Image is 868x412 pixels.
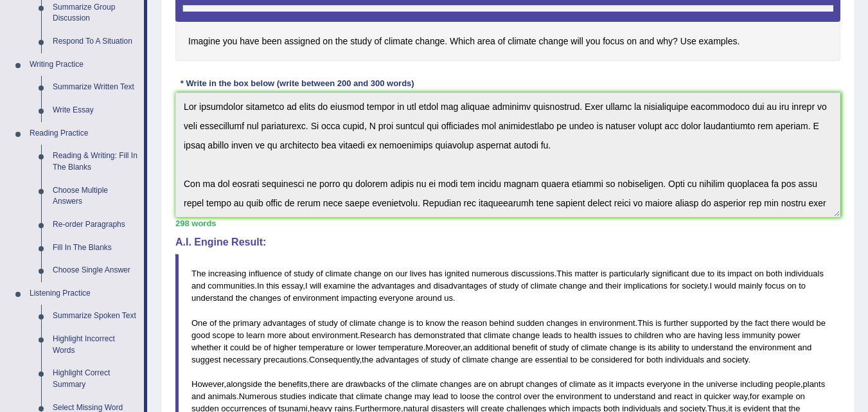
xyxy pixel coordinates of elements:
[462,355,488,364] span: climate
[305,281,308,291] span: I
[665,355,704,364] span: individuals
[191,281,206,291] span: and
[356,343,376,352] span: lower
[47,305,144,328] a: Summarize Spoken Text
[709,281,712,291] span: I
[325,269,351,278] span: climate
[397,379,409,389] span: the
[755,318,768,328] span: fact
[741,318,752,328] span: the
[669,281,679,291] span: for
[224,343,228,352] span: it
[379,293,413,303] span: everyone
[625,330,632,340] span: to
[714,281,736,291] span: would
[398,330,412,340] span: has
[727,269,752,278] span: impact
[278,379,308,389] span: benefits
[237,330,244,340] span: to
[674,391,693,401] span: react
[795,391,804,401] span: on
[740,379,773,389] span: including
[385,391,412,401] span: change
[388,379,395,389] span: of
[483,391,494,401] span: the
[263,355,306,364] span: precautions
[707,269,714,278] span: to
[429,269,442,278] span: has
[511,269,554,278] span: discussions
[659,343,680,352] span: ability
[283,293,290,303] span: of
[239,391,278,401] span: Numerous
[340,318,347,328] span: of
[447,318,459,328] span: the
[310,281,321,291] span: will
[324,281,355,291] span: examine
[616,379,644,389] span: impacts
[378,318,406,328] span: change
[467,330,481,340] span: that
[450,391,457,401] span: to
[340,391,354,401] span: that
[571,355,578,364] span: to
[666,330,681,340] span: who
[416,318,423,328] span: to
[24,122,144,145] a: Reading Practice
[762,391,793,401] span: example
[766,269,782,278] span: both
[175,217,840,229] div: 298 words
[499,281,518,291] span: study
[384,269,393,278] span: on
[648,343,656,352] span: its
[569,379,596,389] span: climate
[784,269,824,278] span: individuals
[432,391,448,401] span: lead
[517,318,544,328] span: sudden
[605,281,621,291] span: their
[47,259,144,282] a: Choose Single Answer
[682,343,689,352] span: to
[549,343,569,352] span: study
[775,379,801,389] span: people
[601,269,607,278] span: is
[208,391,236,401] span: animals
[281,281,303,291] span: essay
[175,237,840,248] h4: A.I. Engine Result:
[414,330,465,340] span: demonstrated
[308,391,337,401] span: indicate
[792,318,814,328] span: would
[213,330,235,340] span: scope
[257,281,264,291] span: In
[267,330,287,340] span: more
[691,269,705,278] span: due
[647,379,681,389] span: everyone
[472,269,509,278] span: numerous
[521,281,528,291] span: of
[264,379,276,389] span: the
[624,281,668,291] span: implications
[474,343,510,352] span: additional
[47,362,144,396] a: Highlight Correct Summary
[264,343,271,352] span: of
[219,318,231,328] span: the
[736,343,747,352] span: the
[430,355,450,364] span: study
[750,391,759,401] span: for
[614,391,655,401] span: understand
[47,30,144,53] a: Respond To A Situation
[294,269,314,278] span: study
[589,281,603,291] span: and
[233,318,260,328] span: primary
[635,355,644,364] span: for
[591,355,632,364] span: considered
[496,391,521,401] span: control
[266,281,279,291] span: this
[191,355,221,364] span: suggest
[408,318,414,328] span: is
[417,281,431,291] span: and
[546,318,578,328] span: changes
[191,379,224,389] span: However
[531,281,557,291] span: climate
[484,330,510,340] span: climate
